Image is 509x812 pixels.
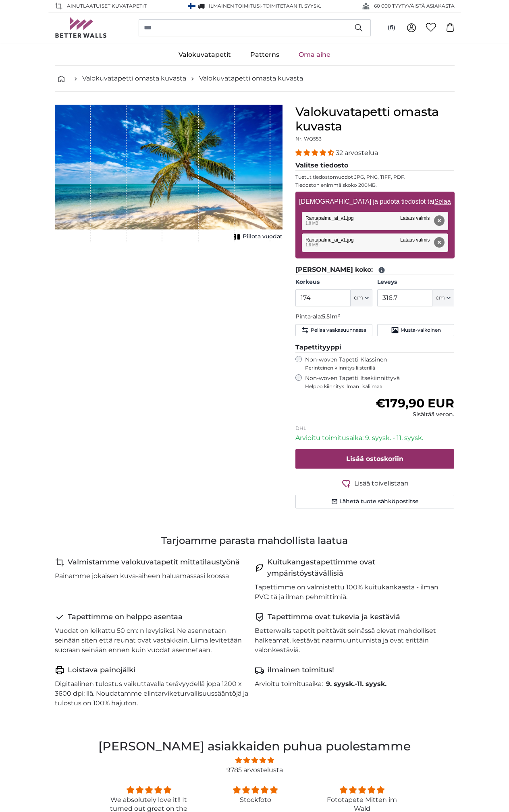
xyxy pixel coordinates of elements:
[295,265,455,275] legend: [PERSON_NAME] koko:
[68,665,135,676] h4: Loistava painojälki
[199,74,303,83] a: Valokuvatapetti omasta kuvasta
[226,766,283,774] a: 9785 arvostelusta
[105,785,192,795] div: 5 stars
[295,136,322,142] span: Nr. WQ553
[95,737,415,755] h2: [PERSON_NAME] asiakkaiden puhua puolestamme
[241,44,289,65] a: Patterns
[295,433,455,443] p: Arvioitu toimitusaika: 9. syysk. - 11. syysk.
[351,289,372,306] button: cm
[436,294,445,302] span: cm
[55,66,455,92] nav: breadcrumbs
[55,626,248,655] p: Vuodat on leikattu 50 cm: n levyisiksi. Ne asennetaan seinään siten että reunat ovat vastakkain. ...
[326,680,355,688] span: 9. syysk.
[295,449,455,469] button: Lisää ostoskoriin
[55,534,455,547] h3: Tarjoamme parasta mahdollista laatua
[295,105,455,134] h1: Valokuvatapetti omasta kuvasta
[305,374,455,390] label: Non-woven Tapetti Itsekiinnittyvä
[295,313,455,321] p: Pinta-ala:
[209,3,261,9] span: Ilmainen toimitus!
[357,680,386,688] span: 11. syysk.
[295,425,455,432] p: DHL
[376,411,454,419] div: Sisältää veron.
[268,665,334,676] h4: ilmainen toimitus!
[377,278,454,286] label: Leveys
[354,479,409,488] span: Lisää toivelistaan
[326,680,386,688] b: -
[82,74,186,83] a: Valokuvatapetti omasta kuvasta
[346,455,403,463] span: Lisää ostoskoriin
[354,294,363,302] span: cm
[295,495,455,508] button: Lähetä tuote sähköpostitse
[55,571,229,581] p: Painamme jokaisen kuva-aiheen haluamassasi koossa
[432,289,454,306] button: cm
[289,44,340,65] a: Oma aihe
[295,174,455,180] p: Tuetut tiedostomuodot JPG, PNG, TIFF, PDF.
[376,396,454,411] span: €179,90 EUR
[55,679,248,708] p: Digitaalinen tulostus vaikuttavalla terävyydellä jopa 1200 x 3600 dpi: llä. Noudatamme elintarvik...
[188,3,195,9] img: Suomi
[305,356,455,371] label: Non-woven Tapetti Klassinen
[295,182,455,188] p: Tiedoston enimmäiskoko 200MB.
[295,324,372,336] button: Peilaa vaakasuunnassa
[295,278,372,286] label: Korkeus
[68,612,183,623] h4: Tapettimme on helppo asentaa
[434,198,451,205] u: Selaa
[374,2,455,10] span: 60 000 TYYTYVÄISTÄ ASIAKASTA
[336,149,378,157] span: 32 arvostelua
[311,327,366,333] span: Peilaa vaakasuunnassa
[305,383,455,390] span: Helppo kiinnitys ilman lisäliimaa
[305,365,455,371] span: Perinteinen kiinnitys liisterillä
[295,149,336,157] span: 4.31 stars
[296,194,454,210] label: [DEMOGRAPHIC_DATA] ja pudota tiedostot tai
[212,785,299,795] div: 5 stars
[255,583,448,602] p: Tapettimme on valmistettu 100% kuitukankaasta - ilman PVC: tä ja ilman pehmittimiä.
[67,2,147,10] span: AINUTLAATUISET Kuvatapetit
[95,755,415,765] span: 4.81 stars
[68,557,240,568] h4: Valmistamme valokuvatapetit mittatilaustyönä
[255,679,323,689] p: Arvioitu toimitusaika:
[401,327,441,333] span: Musta-valkoinen
[318,785,405,795] div: 5 stars
[55,105,283,242] div: 1 of 1
[261,3,321,9] span: -
[268,612,400,623] h4: Tapettimme ovat tukevia ja kestäviä
[295,478,455,488] button: Lisää toivelistaan
[267,557,448,579] h4: Kuitukangastapettimme ovat ympäristöystävällisiä
[263,3,321,9] span: Toimitetaan 11. syysk.
[55,17,107,38] img: Betterwalls
[295,161,455,171] legend: Valitse tiedosto
[322,313,340,320] span: 5.51m²
[381,21,402,35] button: (fi)
[212,795,299,804] p: Stockfoto
[377,324,454,336] button: Musta-valkoinen
[169,44,241,65] a: Valokuvatapetit
[255,626,448,655] p: Betterwalls tapetit peittävät seinässä olevat mahdolliset halkeamat, kestävät naarmuuntumista ja ...
[295,343,455,353] legend: Tapettityyppi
